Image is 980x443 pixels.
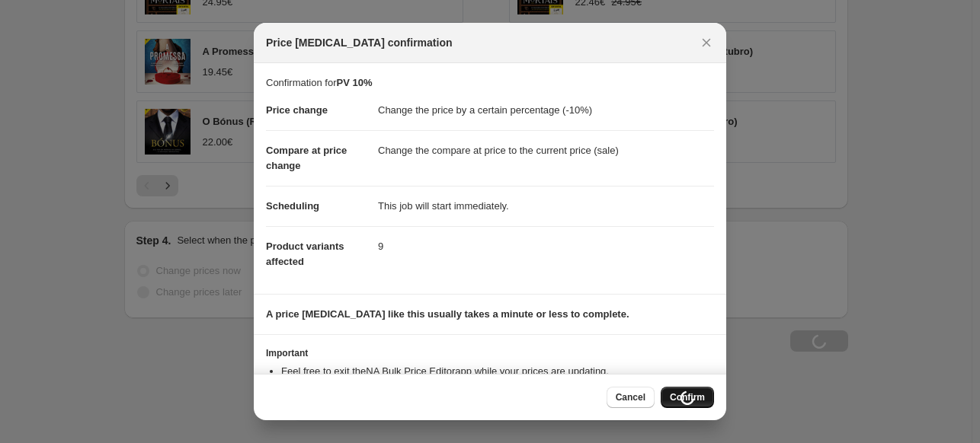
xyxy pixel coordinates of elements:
[616,391,645,403] span: Cancel
[607,387,655,408] button: Cancel
[266,145,347,171] span: Compare at price change
[281,364,714,379] li: Feel free to exit the NA Bulk Price Editor app while your prices are updating.
[266,75,714,91] p: Confirmation for
[266,241,344,267] span: Product variants affected
[266,35,453,50] span: Price [MEDICAL_DATA] confirmation
[266,104,328,116] span: Price change
[266,308,629,320] b: A price [MEDICAL_DATA] like this usually takes a minute or less to complete.
[378,226,714,266] dd: 9
[266,347,714,359] h3: Important
[266,200,319,212] span: Scheduling
[378,91,714,130] dd: Change the price by a certain percentage (-10%)
[378,186,714,226] dd: This job will start immediately.
[336,77,372,88] b: PV 10%
[696,32,717,53] button: Close
[378,130,714,171] dd: Change the compare at price to the current price (sale)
